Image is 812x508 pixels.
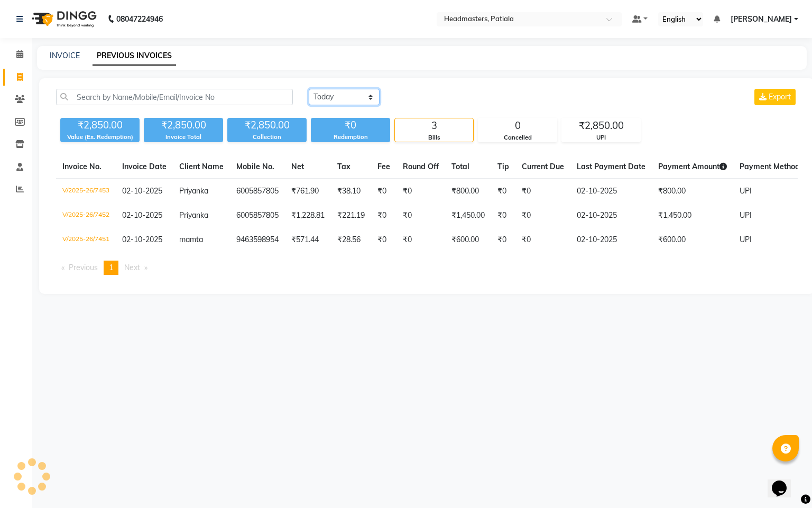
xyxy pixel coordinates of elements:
td: ₹221.19 [331,204,371,228]
span: [PERSON_NAME] [731,14,792,25]
td: ₹0 [396,204,445,228]
td: ₹800.00 [445,179,491,204]
td: ₹38.10 [331,179,371,204]
td: ₹1,450.00 [445,204,491,228]
a: INVOICE [50,51,80,60]
td: 6005857805 [230,179,285,204]
td: ₹0 [371,228,396,252]
div: ₹2,850.00 [60,118,140,133]
button: Export [754,89,796,105]
td: 9463598954 [230,228,285,252]
td: 02-10-2025 [570,228,652,252]
span: Priyanka [179,186,208,196]
div: ₹2,850.00 [144,118,223,133]
span: 02-10-2025 [122,235,162,244]
span: 1 [109,263,113,272]
span: Round Off [403,162,439,171]
span: Next [124,263,140,272]
div: Redemption [311,133,390,142]
span: mamta [179,235,203,244]
td: ₹1,228.81 [285,204,331,228]
span: Payment Amount [658,162,727,171]
td: ₹0 [371,204,396,228]
span: Invoice No. [62,162,101,171]
span: UPI [740,210,752,220]
span: Total [451,162,469,171]
span: Client Name [179,162,224,171]
b: 08047224946 [116,4,163,34]
div: Invoice Total [144,133,223,142]
div: ₹2,850.00 [227,118,307,133]
td: ₹761.90 [285,179,331,204]
span: Fee [377,162,390,171]
td: V/2025-26/7451 [56,228,116,252]
td: ₹0 [396,228,445,252]
td: ₹600.00 [445,228,491,252]
span: Last Payment Date [577,162,645,171]
iframe: chat widget [768,466,801,497]
td: ₹600.00 [652,228,733,252]
td: V/2025-26/7452 [56,204,116,228]
div: 3 [395,118,473,133]
td: 6005857805 [230,204,285,228]
td: ₹0 [371,179,396,204]
a: PREVIOUS INVOICES [93,47,176,66]
td: ₹28.56 [331,228,371,252]
div: Cancelled [478,133,557,142]
td: ₹0 [515,179,570,204]
div: Collection [227,133,307,142]
span: Tax [337,162,350,171]
span: Mobile No. [236,162,274,171]
td: ₹0 [515,204,570,228]
div: Bills [395,133,473,142]
td: ₹1,450.00 [652,204,733,228]
img: logo [27,4,99,34]
td: 02-10-2025 [570,179,652,204]
div: Value (Ex. Redemption) [60,133,140,142]
span: Priyanka [179,210,208,220]
span: 02-10-2025 [122,210,162,220]
input: Search by Name/Mobile/Email/Invoice No [56,89,293,105]
td: ₹0 [515,228,570,252]
span: Previous [69,263,98,272]
span: UPI [740,235,752,244]
td: ₹571.44 [285,228,331,252]
span: Export [769,92,791,101]
div: UPI [562,133,640,142]
span: 02-10-2025 [122,186,162,196]
nav: Pagination [56,261,798,275]
span: Net [291,162,304,171]
span: UPI [740,186,752,196]
span: Current Due [522,162,564,171]
td: ₹0 [491,228,515,252]
span: Tip [497,162,509,171]
span: Invoice Date [122,162,167,171]
div: 0 [478,118,557,133]
div: ₹2,850.00 [562,118,640,133]
td: ₹0 [396,179,445,204]
td: ₹0 [491,179,515,204]
td: 02-10-2025 [570,204,652,228]
div: ₹0 [311,118,390,133]
td: V/2025-26/7453 [56,179,116,204]
td: ₹800.00 [652,179,733,204]
span: Payment Methods [740,162,811,171]
td: ₹0 [491,204,515,228]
